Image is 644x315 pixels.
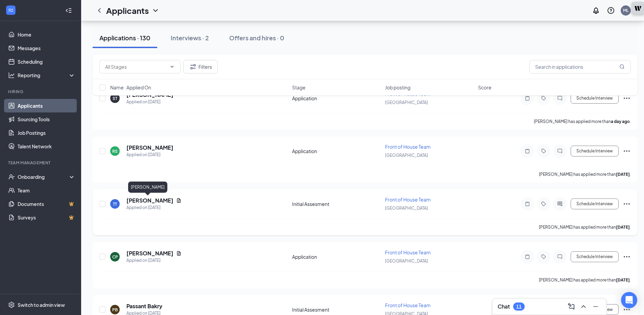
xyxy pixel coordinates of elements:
span: [GEOGRAPHIC_DATA] [385,258,428,264]
svg: ChevronDown [151,6,160,15]
span: Job posting [385,84,410,91]
svg: Document [176,198,182,203]
div: Hiring [8,89,74,94]
button: ComposeMessage [566,301,577,312]
div: Application [292,148,381,154]
svg: Note [523,148,531,154]
h5: [PERSON_NAME] [126,144,173,151]
p: [PERSON_NAME] has applied more than . [539,171,631,177]
h5: Passant Bakry [126,302,162,310]
a: Talent Network [18,140,75,153]
div: Reporting [18,72,76,79]
p: [PERSON_NAME] has applied more than . [534,119,631,124]
input: Search in applications [529,60,631,73]
span: [GEOGRAPHIC_DATA] [385,206,428,211]
svg: Ellipses [623,306,631,314]
div: TT [113,201,117,207]
div: 11 [516,304,522,310]
button: Schedule Interview [571,251,619,262]
svg: Ellipses [623,200,631,208]
input: All Stages [105,63,167,70]
svg: Tag [540,254,548,259]
svg: MagnifyingGlass [619,64,625,69]
a: Scheduling [18,55,75,68]
span: [GEOGRAPHIC_DATA] [385,153,428,158]
span: [GEOGRAPHIC_DATA] [385,100,428,105]
div: Offers and hires · 0 [229,34,284,42]
a: SurveysCrown [18,211,75,224]
svg: ChevronUp [579,302,588,311]
div: Switch to admin view [18,301,65,308]
h5: [PERSON_NAME] [126,250,173,257]
div: ML [623,7,628,13]
svg: Note [523,201,531,207]
svg: Ellipses [623,253,631,261]
a: DocumentsCrown [18,197,75,211]
svg: Collapse [65,7,72,14]
div: PB [112,307,118,313]
svg: Ellipses [623,147,631,155]
span: Name · Applied On [110,84,151,91]
svg: Settings [8,301,15,308]
div: Team Management [8,160,74,166]
a: Messages [18,41,75,55]
p: [PERSON_NAME] has applied more than . [539,277,631,283]
button: Filter Filters [183,60,218,73]
h1: Applicants [106,5,149,16]
a: Sourcing Tools [18,112,75,126]
span: Front of House Team [385,249,431,255]
svg: Analysis [8,72,15,79]
button: Schedule Interview [571,198,619,209]
svg: ChevronLeft [95,6,103,15]
b: a day ago [611,119,630,124]
div: Onboarding [18,173,70,180]
a: Team [18,184,75,197]
h3: Chat [498,303,510,310]
span: Stage [292,84,306,91]
svg: ChatInactive [556,148,564,154]
svg: ChevronDown [169,64,175,69]
div: RS [112,148,118,154]
svg: Tag [540,148,548,154]
a: Home [18,28,75,41]
svg: ChatInactive [556,254,564,259]
a: Job Postings [18,126,75,140]
div: Application [292,253,381,260]
span: Front of House Team [385,302,431,308]
svg: Notifications [592,6,600,15]
div: CP [112,254,118,260]
svg: Minimize [592,302,600,311]
div: Interviews · 2 [171,34,209,42]
b: [DATE] [616,225,630,230]
button: Schedule Interview [571,146,619,156]
a: Applicants [18,99,75,112]
svg: QuestionInfo [607,6,615,15]
div: Applied on [DATE] [126,151,173,158]
span: Front of House Team [385,196,431,203]
div: [PERSON_NAME] [128,182,167,193]
b: [DATE] [616,172,630,177]
div: Applications · 130 [99,34,150,42]
button: ChevronUp [578,301,589,312]
b: [DATE] [616,277,630,282]
svg: UserCheck [8,173,15,180]
svg: ComposeMessage [567,302,575,311]
svg: Filter [189,63,197,71]
svg: Note [523,254,531,259]
svg: ActiveChat [556,201,564,207]
div: Initial Assesment [292,306,381,313]
svg: Tag [540,201,548,207]
button: Minimize [590,301,601,312]
div: Applied on [DATE] [126,257,182,264]
span: Score [478,84,492,91]
p: [PERSON_NAME] has applied more than . [539,224,631,230]
h5: [PERSON_NAME] [126,197,173,204]
div: Open Intercom Messenger [621,292,637,308]
svg: Document [176,251,182,256]
div: Initial Assesment [292,201,381,207]
div: Applied on [DATE] [126,204,182,211]
svg: WorkstreamLogo [7,7,14,14]
span: Front of House Team [385,144,431,150]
